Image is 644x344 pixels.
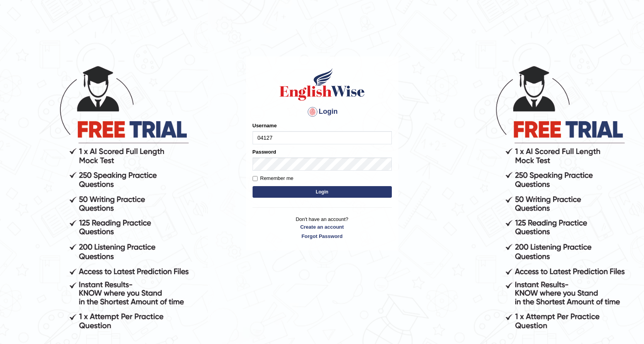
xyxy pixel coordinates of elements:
label: Remember me [253,175,294,182]
input: Remember me [253,176,258,181]
button: Login [253,186,392,198]
img: Logo of English Wise sign in for intelligent practice with AI [278,67,366,102]
label: Username [253,122,277,129]
a: Forgot Password [253,233,392,240]
p: Don't have an account? [253,216,392,240]
label: Password [253,148,276,156]
a: Create an account [253,223,392,231]
h4: Login [253,106,392,118]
